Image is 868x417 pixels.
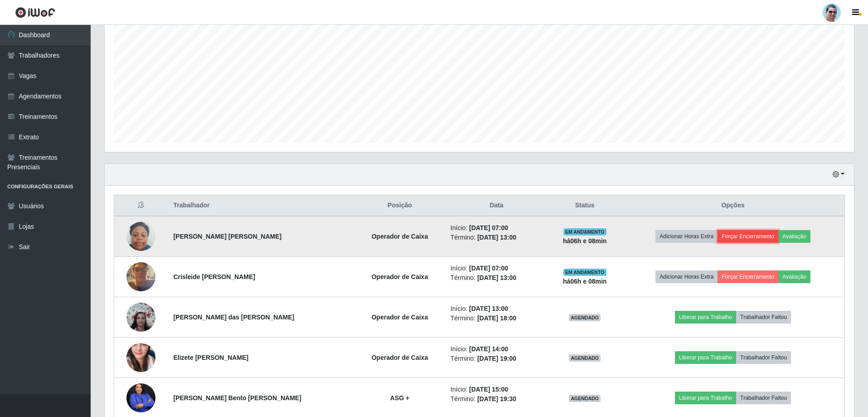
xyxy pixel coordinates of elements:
[173,314,294,321] strong: [PERSON_NAME] das [PERSON_NAME]
[168,195,354,216] th: Trabalhador
[469,386,508,393] time: [DATE] 15:00
[451,273,543,283] li: Término:
[675,351,736,364] button: Liberar para Trabalho
[548,195,621,216] th: Status
[621,195,844,216] th: Opções
[451,394,543,404] li: Término:
[655,230,718,243] button: Adicionar Horas Extra
[569,395,601,402] span: AGENDADO
[126,298,155,336] img: 1705958199594.jpeg
[655,270,718,283] button: Adicionar Horas Extra
[477,234,516,241] time: [DATE] 13:00
[354,195,445,216] th: Posição
[563,237,607,245] strong: há 06 h e 08 min
[469,345,508,353] time: [DATE] 14:00
[736,351,791,364] button: Trabalhador Faltou
[778,270,810,283] button: Avaliação
[372,273,428,280] strong: Operador de Caixa
[477,314,516,322] time: [DATE] 18:00
[469,305,508,312] time: [DATE] 13:00
[469,224,508,231] time: [DATE] 07:00
[569,354,601,362] span: AGENDADO
[469,265,508,272] time: [DATE] 07:00
[477,355,516,362] time: [DATE] 19:00
[778,230,810,243] button: Avaliação
[173,394,301,402] strong: [PERSON_NAME] Bento [PERSON_NAME]
[451,354,543,363] li: Término:
[675,392,736,404] button: Liberar para Trabalho
[126,257,155,296] img: 1751716500415.jpeg
[126,327,155,388] img: 1703538078729.jpeg
[451,314,543,323] li: Término:
[372,354,428,361] strong: Operador de Caixa
[718,230,778,243] button: Forçar Encerramento
[126,380,155,416] img: 1741977061779.jpeg
[718,270,778,283] button: Forçar Encerramento
[569,314,601,321] span: AGENDADO
[372,314,428,321] strong: Operador de Caixa
[563,278,607,285] strong: há 06 h e 08 min
[451,264,543,273] li: Início:
[390,394,409,402] strong: ASG +
[736,311,791,324] button: Trabalhador Faltou
[477,395,516,402] time: [DATE] 19:30
[563,269,606,276] span: EM ANDAMENTO
[372,233,428,240] strong: Operador de Caixa
[451,233,543,242] li: Término:
[173,354,248,361] strong: Elizete [PERSON_NAME]
[451,304,543,314] li: Início:
[173,273,255,280] strong: Crisleide [PERSON_NAME]
[675,311,736,324] button: Liberar para Trabalho
[126,217,155,256] img: 1709225632480.jpeg
[563,228,606,235] span: EM ANDAMENTO
[477,274,516,281] time: [DATE] 13:00
[451,223,543,233] li: Início:
[15,7,55,18] img: CoreUI Logo
[445,195,548,216] th: Data
[736,392,791,404] button: Trabalhador Faltou
[451,385,543,394] li: Início:
[451,344,543,354] li: Início:
[173,233,281,240] strong: [PERSON_NAME] [PERSON_NAME]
